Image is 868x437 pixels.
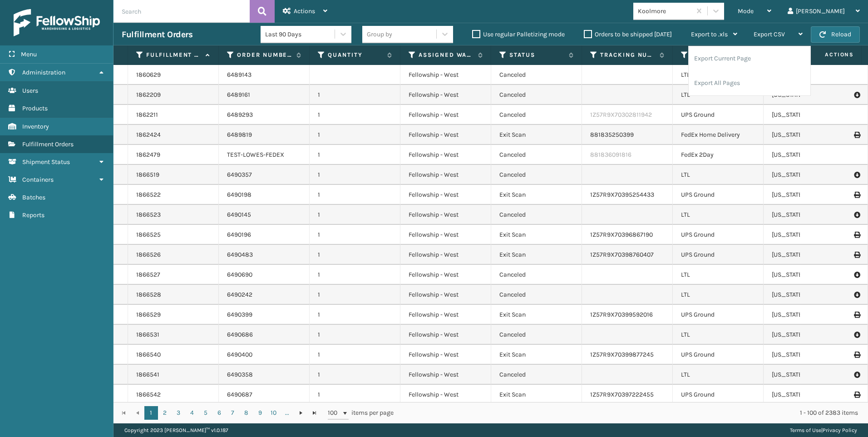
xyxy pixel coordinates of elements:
td: Fellowship - West [400,205,491,225]
a: 1866522 [136,190,161,199]
i: Pull BOL [854,370,859,379]
a: 1Z57R9X70395254433 [590,191,654,199]
a: Go to the last page [308,406,321,420]
span: Export to .xls [691,30,728,38]
td: [US_STATE] [764,245,854,265]
li: Export All Pages [689,71,810,95]
td: Fellowship - West [400,265,491,285]
a: 7 [226,406,240,420]
td: 6490483 [219,245,310,265]
td: 1 [310,245,400,265]
td: UPS Ground [673,385,764,405]
span: Menu [21,50,37,58]
label: Assigned Warehouse [419,51,473,59]
td: LTL [673,165,764,185]
span: Shipment Status [22,158,70,166]
td: 6490690 [219,265,310,285]
span: Users [22,87,38,94]
a: 1866528 [136,290,161,299]
td: Fellowship - West [400,305,491,325]
td: 1 [310,325,400,345]
td: 6489161 [219,85,310,105]
a: 1866527 [136,270,160,279]
a: 881836091816 [590,151,631,159]
i: Print Label [854,132,859,138]
td: UPS Ground [673,305,764,325]
a: 1866526 [136,250,161,259]
span: items per page [328,406,394,420]
td: Fellowship - West [400,105,491,125]
i: Pull BOL [854,90,859,99]
span: Go to the next page [297,409,305,417]
td: Fellowship - West [400,245,491,265]
td: [US_STATE] [764,225,854,245]
td: Canceled [491,85,582,105]
td: UPS Ground [673,185,764,205]
td: 6489819 [219,125,310,145]
td: Canceled [491,285,582,305]
span: Actions [294,7,315,15]
td: Fellowship - West [400,365,491,385]
a: 5 [199,406,212,420]
a: 1862479 [136,150,160,159]
td: [US_STATE] [764,345,854,365]
td: [US_STATE] [764,105,854,125]
div: Group by [367,30,392,39]
label: Orders to be shipped [DATE] [584,30,672,38]
a: 1 [144,406,158,420]
td: LTL [673,65,764,85]
a: 9 [253,406,267,420]
td: [US_STATE] [764,285,854,305]
td: FedEx Home Delivery [673,125,764,145]
td: Fellowship - West [400,65,491,85]
td: 1 [310,105,400,125]
a: 1Z57R9X70302811942 [590,111,652,119]
td: 1 [310,185,400,205]
td: Exit Scan [491,305,582,325]
td: [US_STATE] [764,385,854,405]
td: [US_STATE] [764,325,854,345]
td: [US_STATE] [764,185,854,205]
p: Copyright 2023 [PERSON_NAME]™ v 1.0.187 [124,423,228,437]
div: Koolmore [638,6,692,16]
td: Fellowship - West [400,345,491,365]
td: Canceled [491,265,582,285]
a: 1866540 [136,350,161,359]
span: Reports [22,211,44,219]
td: 1 [310,305,400,325]
td: Canceled [491,325,582,345]
td: FedEx 2Day [673,145,764,165]
td: Exit Scan [491,345,582,365]
td: Fellowship - West [400,285,491,305]
td: Fellowship - West [400,85,491,105]
i: Pull BOL [854,330,859,339]
a: 1Z57R9X70399592016 [590,311,653,318]
i: Print Label [854,312,859,318]
td: Exit Scan [491,245,582,265]
td: Canceled [491,165,582,185]
i: Print Label [854,252,859,258]
a: 1866541 [136,370,159,379]
a: 6 [212,406,226,420]
label: Status [509,51,564,59]
label: Tracking Number [600,51,655,59]
td: 6490196 [219,225,310,245]
td: Fellowship - West [400,185,491,205]
td: [US_STATE] [764,305,854,325]
td: 6490242 [219,285,310,305]
div: | [790,423,857,437]
a: 1866519 [136,170,159,179]
td: 1 [310,265,400,285]
div: 1 - 100 of 2383 items [406,408,858,417]
a: 3 [172,406,185,420]
td: 6489293 [219,105,310,125]
label: Fulfillment Order Id [146,51,201,59]
td: Canceled [491,105,582,125]
a: Privacy Policy [823,427,857,433]
i: Pull BOL [854,210,859,219]
td: Exit Scan [491,125,582,145]
td: 6490358 [219,365,310,385]
td: 1 [310,85,400,105]
td: 6490399 [219,305,310,325]
td: Exit Scan [491,385,582,405]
